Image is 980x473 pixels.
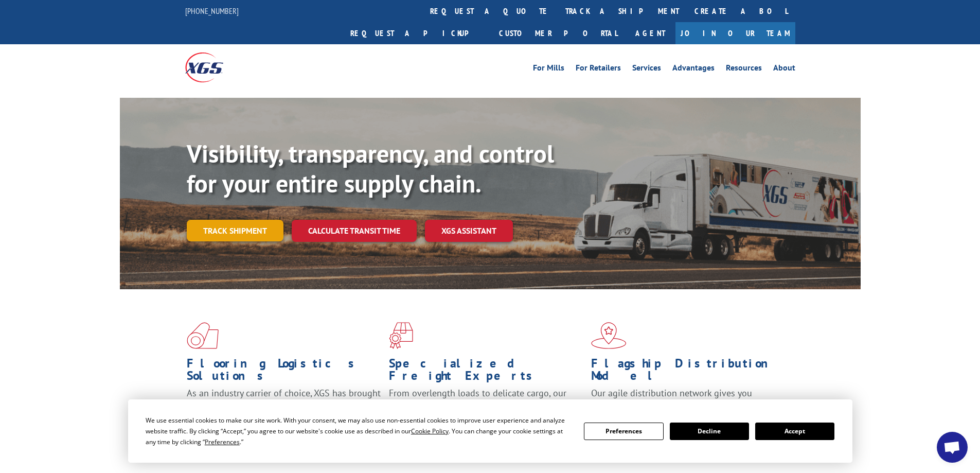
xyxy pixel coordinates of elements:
a: Advantages [672,64,715,75]
a: Services [632,64,661,75]
button: Preferences [584,423,663,440]
a: XGS ASSISTANT [425,220,513,242]
h1: Flooring Logistics Solutions [187,357,381,387]
span: Cookie Policy [411,427,449,435]
a: Customer Portal [491,22,625,44]
span: Preferences [205,437,240,446]
h1: Specialized Freight Experts [389,357,583,387]
div: Open chat [937,432,968,463]
span: As an industry carrier of choice, XGS has brought innovation and dedication to flooring logistics... [187,387,381,424]
a: About [773,64,795,75]
a: [PHONE_NUMBER] [185,6,239,16]
img: xgs-icon-flagship-distribution-model-red [591,322,627,349]
div: Cookie Consent Prompt [128,399,852,463]
div: We use essential cookies to make our site work. With your consent, we may also use non-essential ... [146,415,572,447]
a: Track shipment [187,220,283,241]
a: Calculate transit time [292,220,417,242]
img: xgs-icon-total-supply-chain-intelligence-red [187,322,219,349]
a: For Retailers [576,64,621,75]
a: Resources [726,64,762,75]
a: Request a pickup [343,22,491,44]
a: Agent [625,22,675,44]
h1: Flagship Distribution Model [591,357,786,387]
a: Join Our Team [675,22,795,44]
img: xgs-icon-focused-on-flooring-red [389,322,413,349]
b: Visibility, transparency, and control for your entire supply chain. [187,137,554,199]
span: Our agile distribution network gives you nationwide inventory management on demand. [591,387,780,411]
p: From overlength loads to delicate cargo, our experienced staff knows the best way to move your fr... [389,387,583,433]
button: Decline [670,423,749,440]
a: For Mills [533,64,564,75]
button: Accept [755,423,834,440]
